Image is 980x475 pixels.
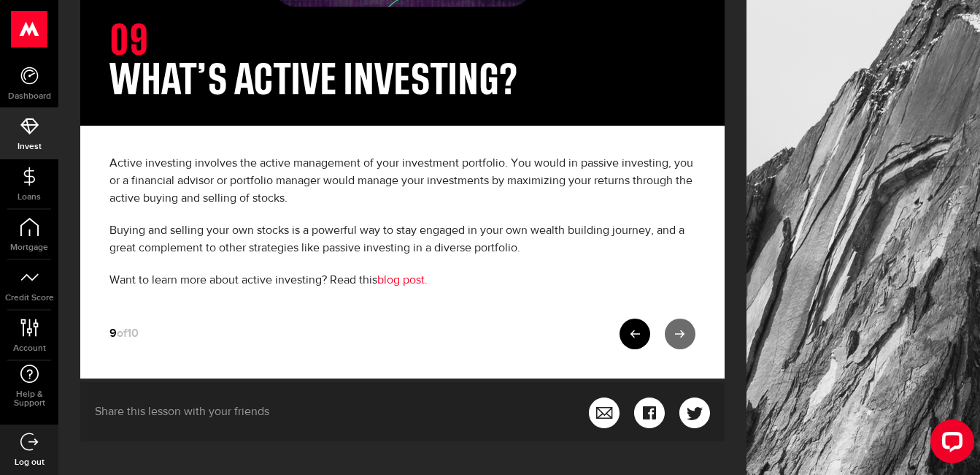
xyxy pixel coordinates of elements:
p: Buying and selling your own stocks is a powerful way to stay engaged in your own wealth building ... [109,222,695,257]
p: Want to learn more about active investing? Read this [109,272,695,289]
span: of [117,327,127,341]
span: 10 [127,327,139,341]
div: 09 [109,23,695,62]
iframe: LiveChat chat widget [919,414,980,475]
span: 9 [109,327,117,341]
p: Share this lesson with your friends [95,403,269,421]
p: Active investing involves the active management of your investment portfolio. You would in passiv... [109,155,695,208]
a: blog post. [377,275,428,286]
h1: What’s Active Investing? [109,62,695,102]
